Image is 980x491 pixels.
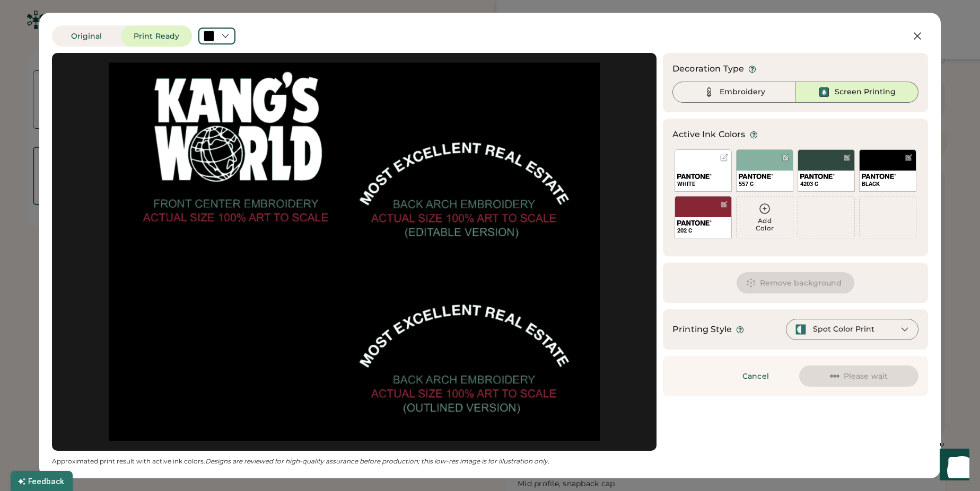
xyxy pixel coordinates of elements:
[205,457,549,465] em: Designs are reviewed for high-quality assurance before production; this low-res image is for illu...
[739,180,791,188] div: 557 C
[720,87,765,97] div: Embroidery
[52,457,657,466] div: Approximated print result with active ink colors.
[52,25,121,47] button: Original
[677,220,712,226] img: 1024px-Pantone_logo.svg.png
[930,443,975,489] iframe: Front Chat
[703,86,715,99] img: Thread%20-%20Unselected.svg
[862,180,914,188] div: BLACK
[677,174,712,179] img: 1024px-Pantone_logo.svg.png
[862,174,896,179] img: 1024px-Pantone_logo.svg.png
[800,180,852,188] div: 4203 C
[795,324,807,335] img: spot-color-green.svg
[800,174,835,179] img: 1024px-Pantone_logo.svg.png
[672,128,746,141] div: Active Ink Colors
[737,272,855,293] button: Remove background
[121,25,192,47] button: Print Ready
[818,86,830,99] img: Ink%20-%20Selected.svg
[737,217,793,232] div: Add Color
[672,63,744,75] div: Decoration Type
[672,323,732,336] div: Printing Style
[799,365,918,387] button: Please wait
[813,324,874,335] div: Spot Color Print
[677,180,729,188] div: WHITE
[719,365,793,387] button: Cancel
[835,87,896,97] div: Screen Printing
[739,174,773,179] img: 1024px-Pantone_logo.svg.png
[677,227,729,235] div: 202 C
